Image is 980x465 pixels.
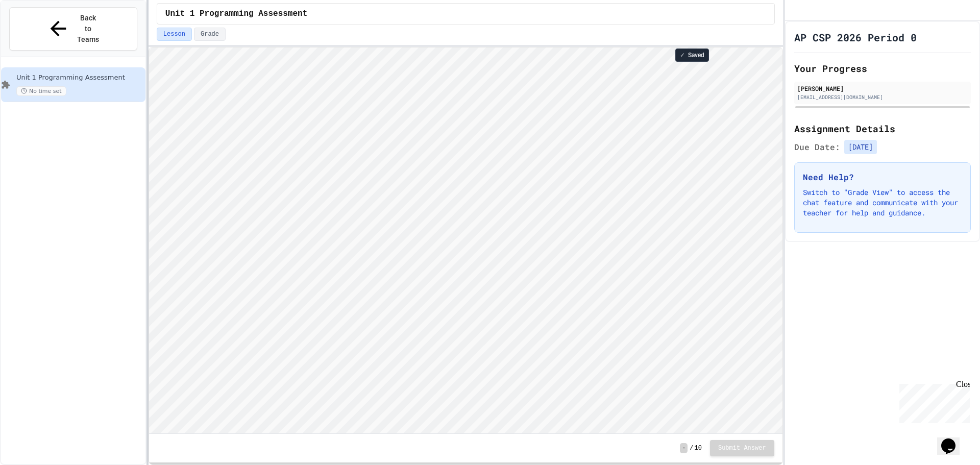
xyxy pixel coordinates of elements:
[680,443,688,453] span: -
[937,424,970,455] iframe: chat widget
[194,28,226,41] button: Grade
[4,4,70,65] div: Chat with us now!Close
[165,8,307,20] span: Unit 1 Programming Assessment
[718,444,766,452] span: Submit Answer
[797,93,968,101] div: [EMAIL_ADDRESS][DOMAIN_NAME]
[688,51,704,59] span: Saved
[690,444,693,452] span: /
[797,84,968,93] div: [PERSON_NAME]
[149,47,782,433] iframe: Snap! Programming Environment
[695,444,702,452] span: 10
[794,141,840,153] span: Due Date:
[76,13,100,45] span: Back to Teams
[794,61,971,76] h2: Your Progress
[680,51,685,59] span: ✓
[794,30,917,44] h1: AP CSP 2026 Period 0
[157,28,192,41] button: Lesson
[710,440,774,456] button: Submit Answer
[9,7,137,51] button: Back to Teams
[803,187,962,218] p: Switch to "Grade View" to access the chat feature and communicate with your teacher for help and ...
[895,380,970,423] iframe: chat widget
[794,121,971,136] h2: Assignment Details
[16,74,143,82] span: Unit 1 Programming Assessment
[803,171,962,183] h3: Need Help?
[844,140,877,154] span: [DATE]
[16,86,66,96] span: No time set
